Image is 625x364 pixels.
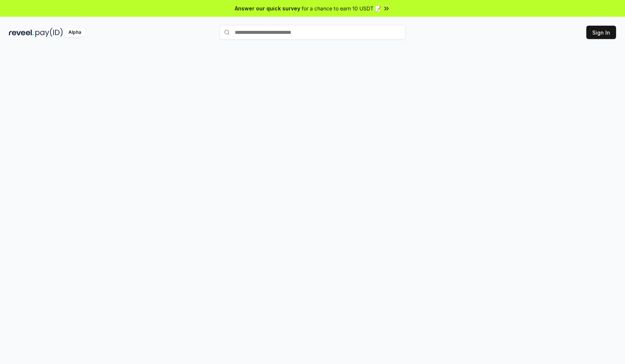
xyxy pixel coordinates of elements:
[235,4,300,12] span: Answer our quick survey
[64,28,85,37] div: Alpha
[35,28,63,37] img: pay_id
[302,4,381,12] span: for a chance to earn 10 USDT 📝
[9,28,34,37] img: reveel_dark
[586,26,616,39] button: Sign In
